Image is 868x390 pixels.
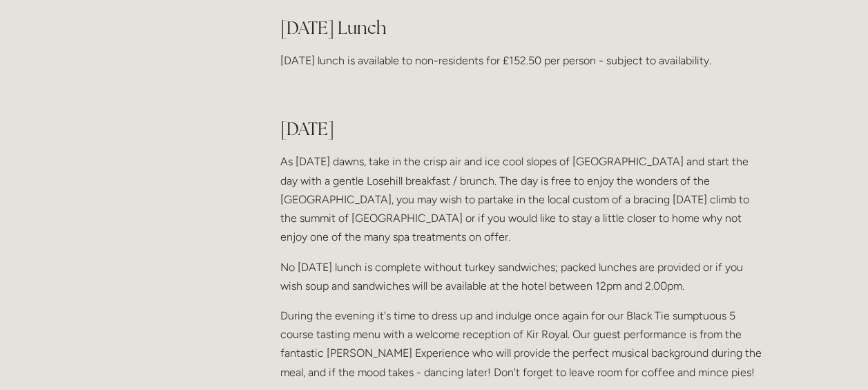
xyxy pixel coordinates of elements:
p: No [DATE] lunch is complete without turkey sandwiches; packed lunches are provided or if you wish... [280,258,764,295]
h2: [DATE] [280,117,764,141]
p: [DATE] lunch is available to non-residents for £152.50 per person - subject to availability. [280,51,764,70]
h2: [DATE] Lunch [280,16,764,40]
p: As [DATE] dawns, take in the crisp air and ice cool slopes of [GEOGRAPHIC_DATA] and start the day... [280,152,764,246]
p: During the evening it's time to dress up and indulge once again for our Black Tie sumptuous 5 cou... [280,306,764,382]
